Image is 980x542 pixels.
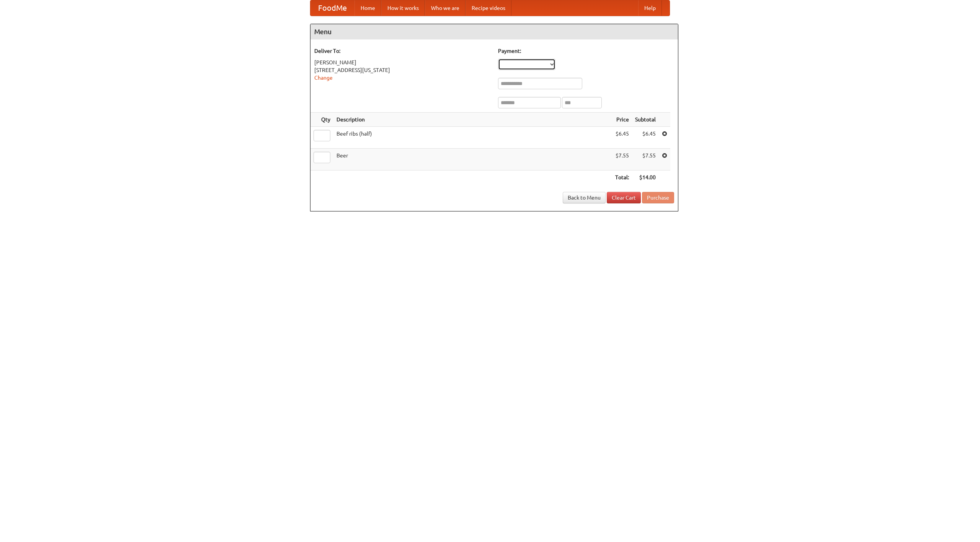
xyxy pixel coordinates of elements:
[607,192,641,203] a: Clear Cart
[638,0,662,16] a: Help
[333,127,612,149] td: Beef ribs (half)
[310,113,333,127] th: Qty
[632,127,659,149] td: $6.45
[498,47,674,55] h5: Payment:
[425,0,465,16] a: Who we are
[333,113,612,127] th: Description
[632,149,659,170] td: $7.55
[314,75,333,81] a: Change
[642,192,674,203] button: Purchase
[612,113,632,127] th: Price
[381,0,425,16] a: How it works
[310,24,678,39] h4: Menu
[314,59,490,66] div: [PERSON_NAME]
[612,170,632,185] th: Total:
[333,149,612,170] td: Beer
[612,149,632,170] td: $7.55
[612,127,632,149] td: $6.45
[314,66,490,74] div: [STREET_ADDRESS][US_STATE]
[632,170,659,185] th: $14.00
[354,0,381,16] a: Home
[563,192,606,203] a: Back to Menu
[314,47,490,55] h5: Deliver To:
[310,0,354,16] a: FoodMe
[465,0,511,16] a: Recipe videos
[632,113,659,127] th: Subtotal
